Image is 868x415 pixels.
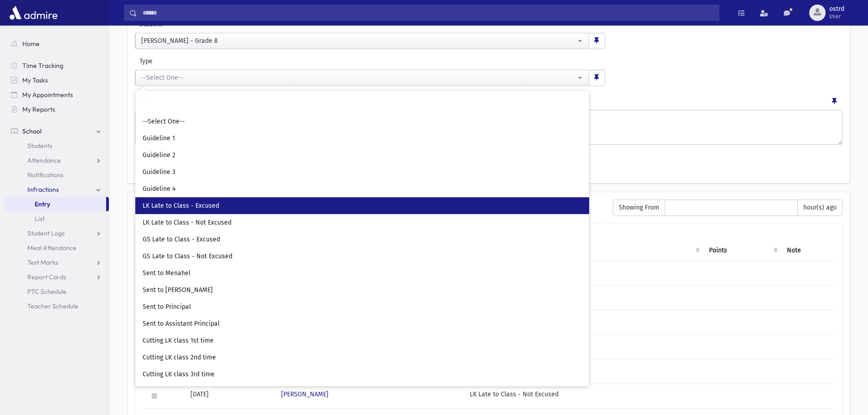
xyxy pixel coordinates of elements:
[22,40,40,48] span: Home
[143,151,175,160] span: Guideline 2
[27,302,78,310] span: Teacher Schedule
[781,240,835,261] th: Note
[22,105,55,113] span: My Reports
[143,201,219,210] span: LK Late to Class - Excused
[141,73,576,82] div: --Select One--
[143,319,220,328] span: Sent to Assistant Principal
[141,36,576,46] div: [PERSON_NAME] - Grade 8
[22,127,41,135] span: School
[22,61,63,70] span: Time Tracking
[35,200,50,208] span: Entry
[27,244,77,252] span: Meal Attendance
[27,229,65,237] span: Student Logs
[22,76,48,84] span: My Tasks
[139,96,586,111] input: Search
[4,58,109,73] a: Time Tracking
[4,168,109,182] a: Notifications
[143,269,190,278] span: Sent to Menahel
[464,384,704,408] td: LK Late to Class - Not Excused
[4,182,109,197] a: Infractions
[4,211,109,226] a: List
[143,117,185,126] span: --Select One--
[4,102,109,117] a: My Reports
[135,33,589,49] button: Kutner, Nosson - Grade 8
[135,200,604,208] h6: Recently Entered
[143,353,216,362] span: Cutting LK class 2nd time
[143,286,213,295] span: Sent to [PERSON_NAME]
[137,5,719,21] input: Search
[135,93,149,106] label: Note
[27,287,67,296] span: PTC Schedule
[829,5,844,13] span: ostrd
[7,4,60,22] img: AdmirePro
[4,36,109,51] a: Home
[135,70,589,86] button: --Select One--
[4,241,109,255] a: Meal Attendance
[4,284,109,299] a: PTC Schedule
[27,142,52,150] span: Students
[143,184,175,194] span: Guideline 4
[4,255,109,270] a: Test Marks
[143,168,175,177] span: Guideline 3
[143,235,220,244] span: GS Late to Class - Excused
[4,299,109,313] a: Teacher Schedule
[4,153,109,168] a: Attendance
[4,73,109,87] a: My Tasks
[143,370,215,379] span: Cutting LK class 3rd time
[4,87,109,102] a: My Appointments
[829,13,844,20] span: User
[4,138,109,153] a: Students
[27,273,66,281] span: Report Cards
[143,134,175,143] span: Guideline 1
[143,218,231,227] span: LK Late to Class - Not Excused
[613,200,665,216] span: Showing From
[22,91,73,99] span: My Appointments
[27,156,61,164] span: Attendance
[4,124,109,138] a: School
[4,197,106,211] a: Entry
[281,390,329,398] a: [PERSON_NAME]
[704,240,781,261] th: Points: activate to sort column ascending
[143,336,214,345] span: Cutting LK class 1st time
[27,258,58,266] span: Test Marks
[35,215,45,223] span: List
[185,384,276,408] td: [DATE]
[143,252,232,261] span: GS Late to Class - Not Excused
[135,56,370,66] label: Type
[4,226,109,241] a: Student Logs
[27,171,63,179] span: Notifications
[797,200,842,216] span: hour(s) ago
[4,270,109,284] a: Report Cards
[143,302,191,312] span: Sent to Principal
[27,185,59,194] span: Infractions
